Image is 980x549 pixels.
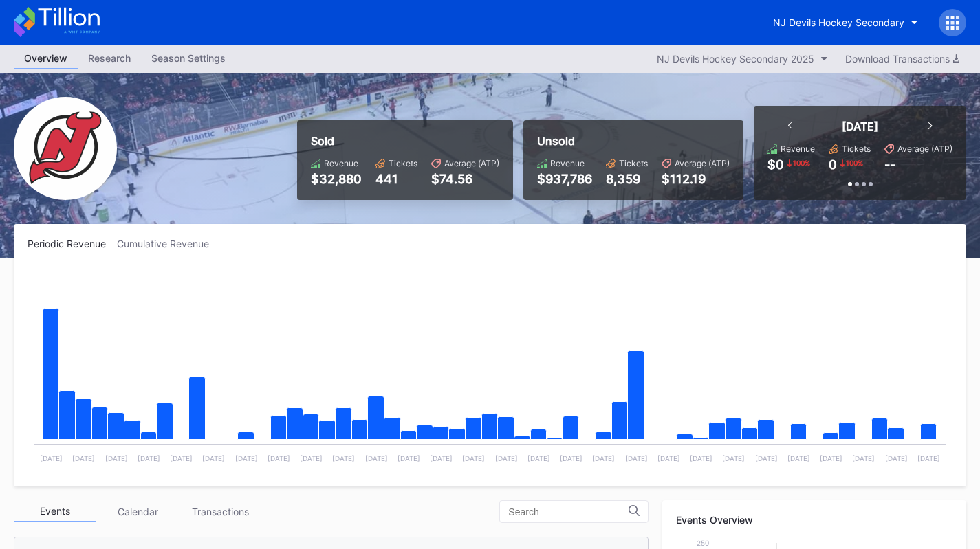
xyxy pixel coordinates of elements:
div: $74.56 [431,172,499,186]
text: [DATE] [462,454,485,462]
a: Overview [14,48,78,69]
div: Average (ATP) [675,158,730,168]
input: Search [508,506,629,517]
a: Research [78,48,141,69]
text: [DATE] [625,454,648,462]
div: 100 % [792,157,812,168]
div: NJ Devils Hockey Secondary [773,16,904,28]
img: NJ_Devils_Hockey_Secondary.png [14,97,117,200]
text: [DATE] [398,454,420,462]
div: Revenue [781,144,815,154]
text: [DATE] [332,454,355,462]
text: [DATE] [657,454,680,462]
text: [DATE] [787,454,810,462]
div: Events Overview [676,514,952,526]
div: [DATE] [842,120,878,133]
text: [DATE] [527,454,550,462]
div: $32,880 [311,172,362,186]
button: NJ Devils Hockey Secondary [763,10,928,35]
button: NJ Devils Hockey Secondary 2025 [650,49,835,68]
div: Periodic Revenue [28,238,117,249]
div: Revenue [324,158,358,168]
text: [DATE] [268,454,290,462]
text: [DATE] [430,454,453,462]
text: [DATE] [592,454,615,462]
text: [DATE] [722,454,745,462]
div: Tickets [389,158,417,168]
text: [DATE] [72,454,95,462]
a: Season Settings [141,48,236,69]
div: Events [14,501,96,522]
text: [DATE] [138,454,160,462]
div: Tickets [842,144,871,154]
text: [DATE] [852,454,875,462]
svg: Chart title [28,267,952,473]
div: Research [78,48,141,68]
div: Revenue [550,158,585,168]
div: 100 % [845,157,864,168]
div: Unsold [537,134,730,148]
div: 441 [375,172,417,186]
text: [DATE] [235,454,258,462]
text: [DATE] [170,454,193,462]
div: 0 [829,157,837,172]
div: Season Settings [141,48,236,68]
div: $0 [767,157,784,172]
div: -- [884,157,895,172]
text: [DATE] [820,454,842,462]
text: [DATE] [495,454,518,462]
text: [DATE] [690,454,712,462]
div: $112.19 [662,172,730,186]
div: $937,786 [537,172,592,186]
text: [DATE] [365,454,388,462]
text: [DATE] [40,454,63,462]
text: [DATE] [755,454,778,462]
div: Cumulative Revenue [117,238,220,249]
text: [DATE] [300,454,323,462]
div: NJ Devils Hockey Secondary 2025 [657,53,814,65]
text: [DATE] [105,454,128,462]
text: [DATE] [885,454,908,462]
div: Calendar [96,501,179,522]
div: Sold [311,134,499,148]
text: [DATE] [560,454,582,462]
div: Tickets [619,158,648,168]
text: [DATE] [917,454,940,462]
div: Average (ATP) [897,144,952,154]
text: [DATE] [202,454,225,462]
button: Download Transactions [838,49,966,68]
div: Transactions [179,501,261,522]
div: Average (ATP) [444,158,499,168]
text: 250 [697,539,709,547]
div: Download Transactions [845,53,959,65]
div: 8,359 [606,172,648,186]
